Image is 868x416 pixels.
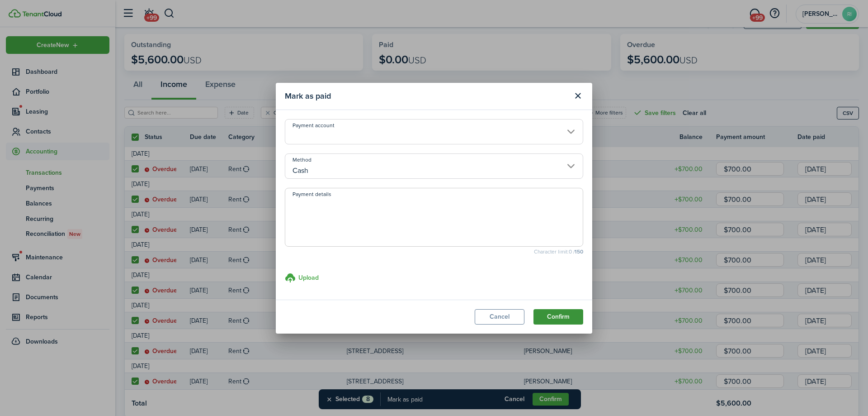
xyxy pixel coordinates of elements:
[285,249,583,254] small: Character limit: 0 /
[298,273,319,282] h3: Upload
[575,248,583,256] b: 150
[533,309,583,325] button: Confirm
[285,87,568,105] modal-title: Mark as paid
[475,309,524,325] button: Cancel
[570,88,585,104] button: Close modal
